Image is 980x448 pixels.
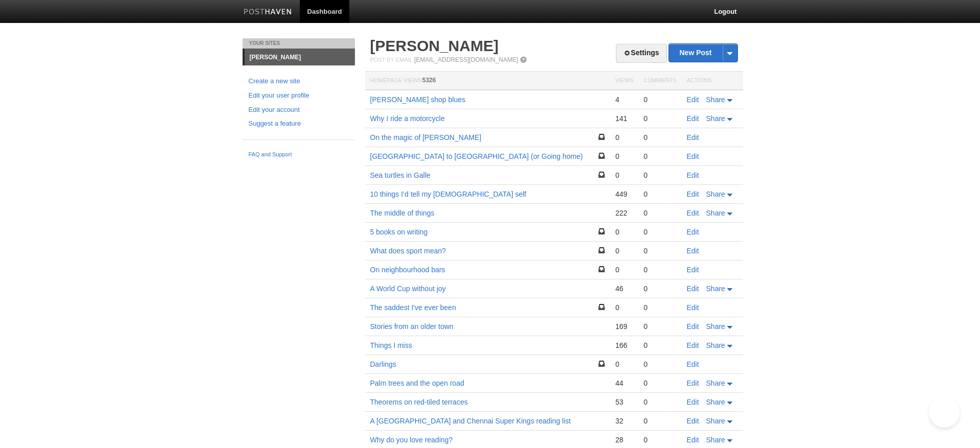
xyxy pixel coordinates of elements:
[414,56,518,63] a: [EMAIL_ADDRESS][DOMAIN_NAME]
[244,9,292,16] img: Posthaven-bar
[370,379,464,387] a: Palm trees and the open road
[687,322,699,331] a: Edit
[615,341,633,350] div: 166
[615,114,633,123] div: 141
[706,398,725,406] span: Share
[687,285,699,293] a: Edit
[643,284,676,293] div: 0
[370,398,468,406] a: Theorems on red-tiled terraces
[687,398,699,406] a: Edit
[682,72,743,90] th: Actions
[370,247,446,255] a: What does sport mean?
[249,76,349,87] a: Create a new site
[687,171,699,179] a: Edit
[243,38,355,49] li: Your Sites
[615,303,633,312] div: 0
[706,417,725,425] span: Share
[687,436,699,444] a: Edit
[249,105,349,115] a: Edit your account
[643,152,676,161] div: 0
[370,436,453,444] a: Why do you love reading?
[643,246,676,255] div: 0
[687,114,699,123] a: Edit
[615,133,633,142] div: 0
[615,95,633,104] div: 4
[706,114,725,123] span: Share
[610,72,638,90] th: Views
[643,190,676,199] div: 0
[616,44,666,63] a: Settings
[615,227,633,237] div: 0
[370,303,456,312] a: The saddest I've ever been
[615,265,633,274] div: 0
[370,417,571,425] a: A [GEOGRAPHIC_DATA] and Chennai Super Kings reading list
[643,397,676,407] div: 0
[370,228,428,236] a: 5 books on writing
[687,152,699,160] a: Edit
[370,37,499,54] a: [PERSON_NAME]
[687,247,699,255] a: Edit
[615,379,633,388] div: 44
[706,285,725,293] span: Share
[370,152,583,160] a: [GEOGRAPHIC_DATA] to [GEOGRAPHIC_DATA] (or Going home)
[615,284,633,293] div: 46
[687,209,699,217] a: Edit
[706,379,725,387] span: Share
[370,209,435,217] a: The middle of things
[643,208,676,218] div: 0
[615,152,633,161] div: 0
[643,360,676,369] div: 0
[370,133,482,142] a: On the magic of [PERSON_NAME]
[687,341,699,349] a: Edit
[643,171,676,180] div: 0
[370,57,413,63] span: Post by Email
[706,436,725,444] span: Share
[706,209,725,217] span: Share
[687,360,699,368] a: Edit
[638,72,681,90] th: Comments
[687,228,699,236] a: Edit
[615,171,633,180] div: 0
[643,435,676,444] div: 0
[249,150,349,159] a: FAQ and Support
[422,77,436,84] span: 5326
[687,96,699,104] a: Edit
[687,133,699,142] a: Edit
[687,303,699,312] a: Edit
[643,379,676,388] div: 0
[929,397,960,428] iframe: Help Scout Beacon - Open
[370,171,431,179] a: Sea turtles in Galle
[370,285,446,293] a: A World Cup without joy
[643,265,676,274] div: 0
[643,95,676,104] div: 0
[687,379,699,387] a: Edit
[370,360,396,368] a: Darlings
[706,341,725,349] span: Share
[615,322,633,331] div: 169
[643,322,676,331] div: 0
[643,416,676,426] div: 0
[370,341,412,349] a: Things I miss
[365,72,610,90] th: Homepage Views
[687,266,699,274] a: Edit
[643,114,676,123] div: 0
[245,49,355,65] a: [PERSON_NAME]
[615,246,633,255] div: 0
[669,44,737,62] a: New Post
[370,190,527,198] a: 10 things I’d tell my [DEMOGRAPHIC_DATA] self
[615,397,633,407] div: 53
[643,303,676,312] div: 0
[706,322,725,331] span: Share
[615,416,633,426] div: 32
[615,435,633,444] div: 28
[370,96,466,104] a: [PERSON_NAME] shop blues
[370,322,453,331] a: Stories from an older town
[687,417,699,425] a: Edit
[643,133,676,142] div: 0
[249,90,349,101] a: Edit your user profile
[615,208,633,218] div: 222
[687,190,699,198] a: Edit
[643,227,676,237] div: 0
[706,190,725,198] span: Share
[615,360,633,369] div: 0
